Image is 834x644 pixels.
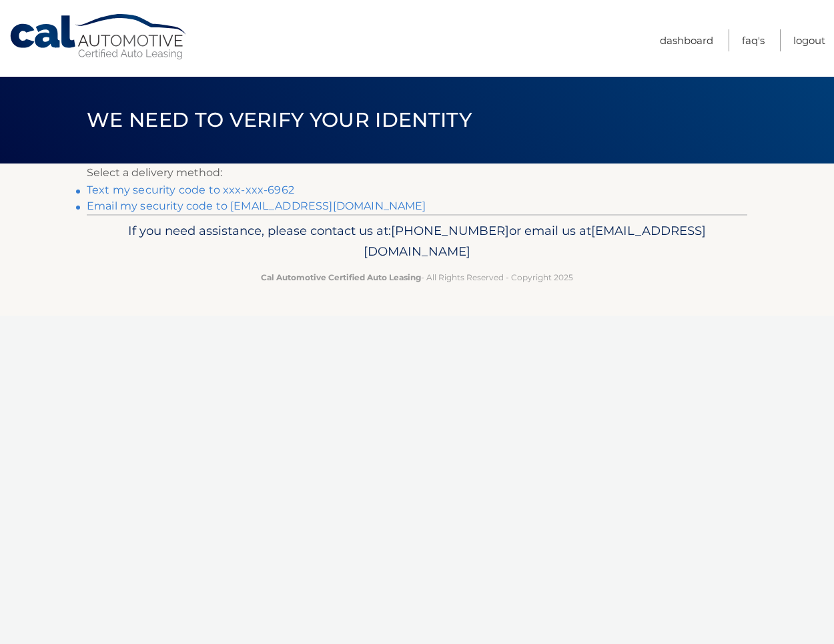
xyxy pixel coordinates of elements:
span: We need to verify your identity [87,107,472,132]
p: If you need assistance, please contact us at: or email us at [95,220,739,263]
a: Logout [793,29,825,51]
a: FAQ's [742,29,765,51]
a: Text my security code to xxx-xxx-6962 [87,184,294,196]
a: Cal Automotive [9,13,189,61]
strong: Cal Automotive Certified Auto Leasing [261,272,421,282]
a: Email my security code to [EMAIL_ADDRESS][DOMAIN_NAME] [87,200,426,212]
span: [PHONE_NUMBER] [391,223,509,238]
p: - All Rights Reserved - Copyright 2025 [95,270,739,284]
p: Select a delivery method: [87,164,747,182]
a: Dashboard [660,29,713,51]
